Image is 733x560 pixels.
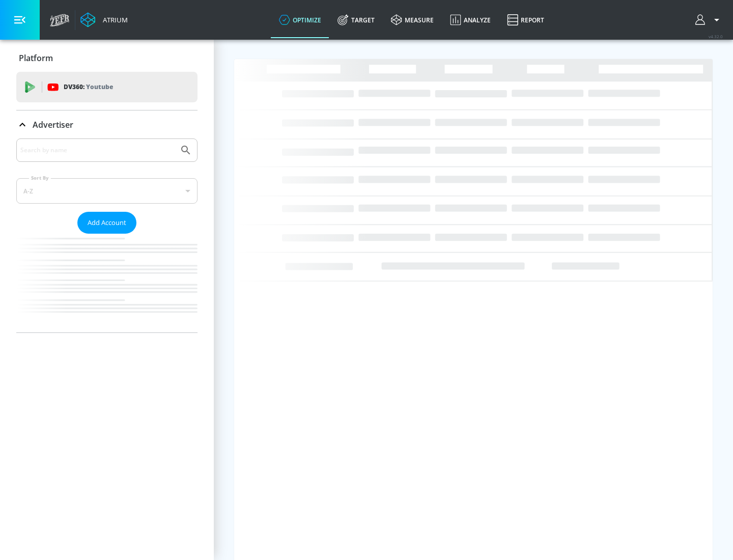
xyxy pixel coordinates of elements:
p: Platform [19,52,53,64]
span: v 4.32.0 [709,34,723,39]
a: optimize [271,2,329,38]
p: Advertiser [33,119,73,130]
div: Advertiser [16,138,198,332]
a: Target [329,2,383,38]
p: DV360: [64,81,113,93]
a: Report [499,2,552,38]
label: Sort By [29,175,51,181]
p: Youtube [86,81,113,92]
div: DV360: Youtube [16,72,198,102]
div: Platform [16,44,198,72]
a: Analyze [442,2,499,38]
input: Search by name [20,144,175,157]
div: Atrium [99,15,128,24]
span: Add Account [88,217,126,229]
nav: list of Advertiser [16,234,198,332]
a: measure [383,2,442,38]
button: Add Account [77,212,136,234]
a: Atrium [80,12,128,27]
div: A-Z [16,178,198,204]
div: Advertiser [16,110,198,139]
